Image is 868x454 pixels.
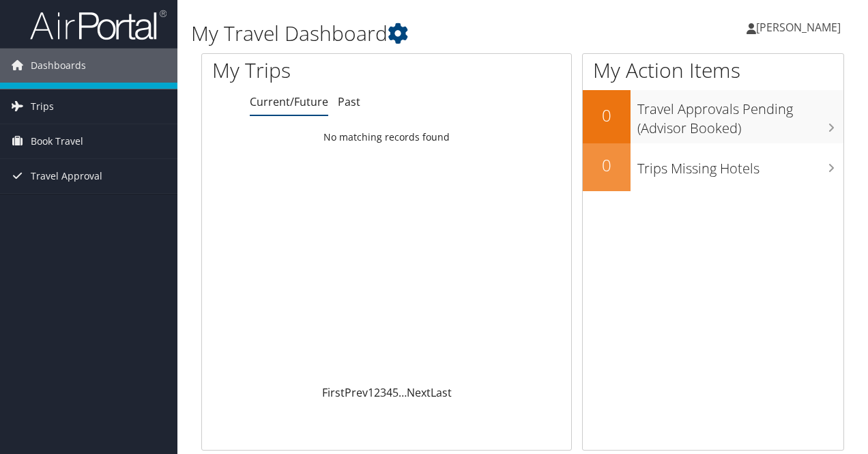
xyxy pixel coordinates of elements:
[31,48,86,83] span: Dashboards
[338,94,360,109] a: Past
[756,20,841,35] span: [PERSON_NAME]
[380,385,386,400] a: 3
[345,385,368,400] a: Prev
[407,385,431,400] a: Next
[392,385,399,400] a: 5
[386,385,392,400] a: 4
[583,56,843,85] h1: My Action Items
[191,19,633,48] h1: My Travel Dashboard
[322,385,345,400] a: First
[368,385,374,400] a: 1
[212,56,407,85] h1: My Trips
[202,125,571,150] td: No matching records found
[31,159,102,193] span: Travel Approval
[637,93,843,138] h3: Travel Approvals Pending (Advisor Booked)
[399,385,407,400] span: …
[431,385,452,400] a: Last
[637,152,843,178] h3: Trips Missing Hotels
[30,9,167,41] img: airportal-logo.png
[31,89,54,124] span: Trips
[31,124,83,158] span: Book Travel
[583,143,843,191] a: 0Trips Missing Hotels
[583,90,843,143] a: 0Travel Approvals Pending (Advisor Booked)
[250,94,328,109] a: Current/Future
[583,154,631,177] h2: 0
[374,385,380,400] a: 2
[747,7,854,48] a: [PERSON_NAME]
[583,104,631,127] h2: 0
